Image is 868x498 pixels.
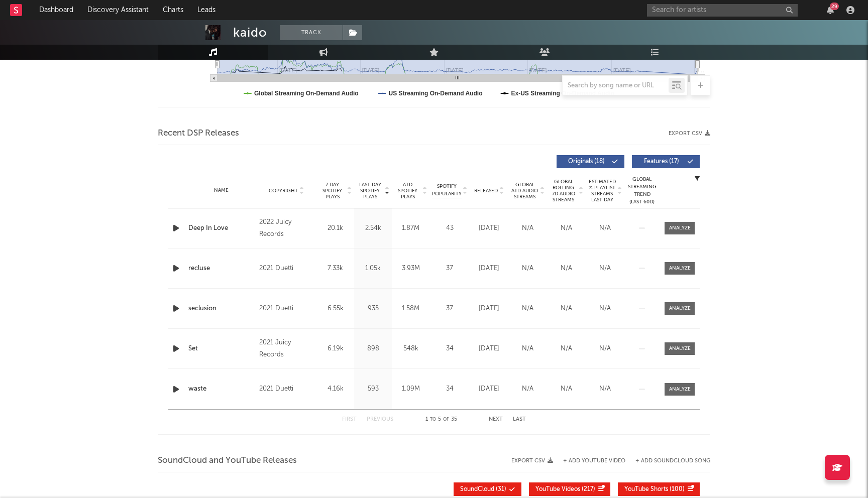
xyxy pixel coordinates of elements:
[827,6,834,14] button: 29
[454,482,521,496] button: SoundCloud(31)
[188,304,254,314] a: seclusion
[394,264,427,274] div: 3.93M
[511,458,553,464] button: Export CSV
[394,304,427,314] div: 1.58M
[550,384,583,394] div: N/A
[357,223,389,233] div: 2.54k
[259,263,314,275] div: 2021 Duetti
[259,303,314,315] div: 2021 Duetti
[511,182,538,200] span: Global ATD Audio Streams
[511,344,545,354] div: N/A
[472,344,506,354] div: [DATE]
[669,131,710,137] button: Export CSV
[588,223,622,233] div: N/A
[635,458,710,464] button: + Add SoundCloud Song
[638,159,685,165] span: Features ( 17 )
[432,264,467,274] div: 37
[430,417,436,422] span: to
[618,482,700,496] button: YouTube Shorts(100)
[158,128,239,140] span: Recent DSP Releases
[563,82,669,90] input: Search by song name or URL
[511,384,545,394] div: N/A
[535,486,580,492] span: YouTube Videos
[319,344,352,354] div: 6.19k
[319,264,352,274] div: 7.33k
[489,417,503,422] button: Next
[394,384,427,394] div: 1.09M
[357,304,389,314] div: 935
[472,223,506,233] div: [DATE]
[269,188,298,194] span: Copyright
[550,264,583,274] div: N/A
[319,182,346,200] span: 7 Day Spotify Plays
[432,223,467,233] div: 43
[432,344,467,354] div: 34
[158,455,297,467] span: SoundCloud and YouTube Releases
[188,384,254,394] a: waste
[696,67,705,73] text: J…
[432,183,462,198] span: Spotify Popularity
[550,304,583,314] div: N/A
[188,264,254,274] a: recluse
[432,384,467,394] div: 34
[357,182,383,200] span: Last Day Spotify Plays
[394,223,427,233] div: 1.87M
[511,304,545,314] div: N/A
[511,223,545,233] div: N/A
[188,223,254,233] a: Deep In Love
[563,458,625,464] button: + Add YouTube Video
[394,344,427,354] div: 548k
[233,25,267,40] div: kaido
[472,264,506,274] div: [DATE]
[319,223,352,233] div: 20.1k
[259,216,314,240] div: 2022 Juicy Records
[280,25,343,40] button: Track
[460,486,506,492] span: ( 31 )
[535,486,595,492] span: ( 217 )
[432,304,467,314] div: 37
[460,486,494,492] span: SoundCloud
[632,155,700,168] button: Features(17)
[588,264,622,274] div: N/A
[342,417,357,422] button: First
[188,344,254,354] a: Set
[319,304,352,314] div: 6.55k
[529,482,610,496] button: YouTube Videos(217)
[357,264,389,274] div: 1.05k
[357,384,389,394] div: 593
[550,223,583,233] div: N/A
[188,187,254,194] div: Name
[367,417,393,422] button: Previous
[474,188,498,194] span: Released
[259,337,314,361] div: 2021 Juicy Records
[588,304,622,314] div: N/A
[357,344,389,354] div: 898
[557,155,624,168] button: Originals(18)
[647,4,798,17] input: Search for artists
[511,264,545,274] div: N/A
[443,417,449,422] span: of
[624,486,668,492] span: YouTube Shorts
[259,383,314,395] div: 2021 Duetti
[588,384,622,394] div: N/A
[550,179,577,203] span: Global Rolling 7D Audio Streams
[319,384,352,394] div: 4.16k
[627,176,657,206] div: Global Streaming Trend (Last 60D)
[513,417,526,422] button: Last
[413,414,469,426] div: 1 5 35
[624,486,685,492] span: ( 100 )
[553,458,625,464] div: + Add YouTube Video
[588,179,616,203] span: Estimated % Playlist Streams Last Day
[830,3,839,10] div: 29
[394,182,421,200] span: ATD Spotify Plays
[588,344,622,354] div: N/A
[563,159,609,165] span: Originals ( 18 )
[472,384,506,394] div: [DATE]
[550,344,583,354] div: N/A
[472,304,506,314] div: [DATE]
